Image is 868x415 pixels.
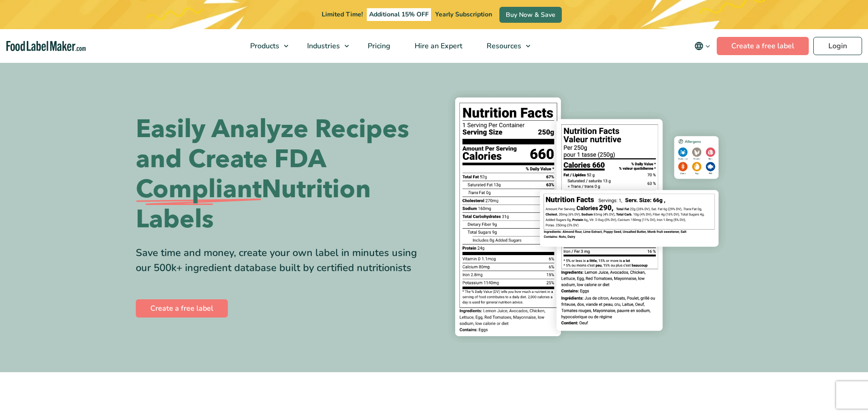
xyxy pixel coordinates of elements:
span: Pricing [365,41,391,51]
a: Login [813,37,862,55]
a: Resources [475,29,535,63]
span: Resources [484,41,522,51]
a: Industries [295,29,354,63]
span: Additional 15% OFF [367,8,431,21]
span: Compliant [136,174,262,205]
div: Save time and money, create your own label in minutes using our 500k+ ingredient database built b... [136,246,427,276]
span: Yearly Subscription [435,10,492,19]
span: Industries [304,41,341,51]
a: Hire an Expert [403,29,473,63]
a: Create a free label [136,299,228,318]
span: Products [247,41,280,51]
span: Hire an Expert [412,41,463,51]
span: Limited Time! [322,10,363,19]
a: Pricing [356,29,401,63]
a: Create a free label [717,37,809,55]
a: Products [238,29,293,63]
h1: Easily Analyze Recipes and Create FDA Nutrition Labels [136,114,427,235]
a: Buy Now & Save [499,7,562,23]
